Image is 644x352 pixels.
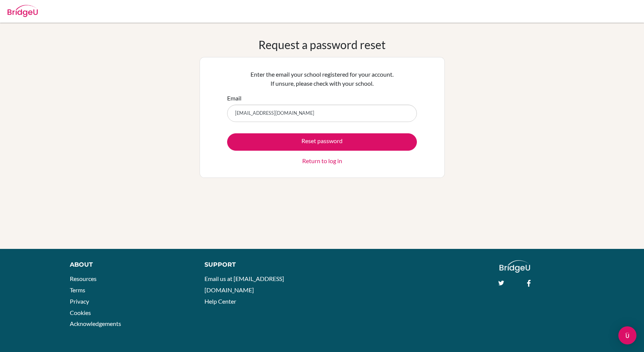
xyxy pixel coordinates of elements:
a: Acknowledgements [70,320,121,327]
p: Enter the email your school registered for your account. If unsure, please check with your school. [227,70,417,88]
a: Resources [70,275,97,282]
button: Reset password [227,133,417,151]
a: Email us at [EMAIL_ADDRESS][DOMAIN_NAME] [204,275,284,293]
a: Cookies [70,309,91,316]
a: Privacy [70,298,89,305]
img: Bridge-U [8,5,38,17]
img: logo_white@2x-f4f0deed5e89b7ecb1c2cc34c3e3d731f90f0f143d5ea2071677605dd97b5244.png [500,260,530,273]
a: Return to log in [302,156,342,165]
a: Help Center [204,298,236,305]
a: Terms [70,286,85,293]
div: Open Intercom Messenger [618,326,636,344]
div: About [70,260,188,269]
label: Email [227,94,241,103]
h1: Request a password reset [258,38,386,51]
div: Support [204,260,314,269]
